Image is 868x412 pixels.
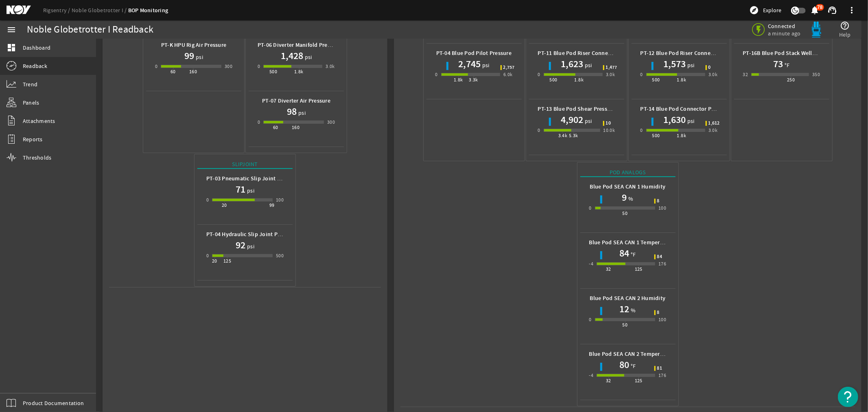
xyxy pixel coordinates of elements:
button: 78 [811,6,819,15]
b: PT-16B Blue Pod Stack Wellbore Temperature [743,49,859,57]
span: Panels [23,99,39,107]
div: 5.3k [569,131,578,140]
div: 32 [743,70,748,79]
span: Help [839,31,851,39]
div: 500 [276,252,284,260]
div: 500 [652,131,660,140]
mat-icon: dashboard [7,43,16,53]
h1: 73 [773,57,783,70]
div: Slipjoint [197,160,293,169]
div: 0 [206,252,209,260]
span: Trend [23,80,37,88]
div: 176 [658,371,666,379]
h1: 12 [619,302,629,316]
div: 0 [641,70,643,79]
span: 8 [657,199,660,204]
div: 1.8k [575,76,584,84]
div: 250 [787,76,795,84]
h1: 1,573 [663,57,686,70]
div: 1.8k [454,76,463,84]
div: 350 [812,70,820,79]
b: PT-04 Blue Pod Pilot Pressure [436,49,512,57]
div: 6.0k [503,70,513,79]
span: Connected [768,22,802,30]
div: 20 [212,257,217,265]
b: PT-14 Blue Pod Connector POCV Lock Pressure [641,105,759,113]
button: Explore [746,4,785,17]
div: 0 [258,118,260,126]
b: PT-13 Blue Pod Shear Pressure [538,105,616,113]
span: psi [583,117,592,125]
a: Noble Globetrotter I [72,7,128,14]
div: 3.3k [469,76,478,84]
div: 100 [276,196,284,204]
h1: 1,623 [561,57,583,70]
button: Open Resource Center [838,387,858,407]
span: psi [686,61,695,69]
h1: 92 [236,239,245,252]
span: Explore [763,6,781,14]
h1: 71 [236,183,245,196]
button: more_vert [842,0,861,20]
div: Noble Globetrotter I Readback [27,26,153,34]
mat-icon: menu [7,25,16,35]
div: 100 [658,316,666,324]
b: PT-11 Blue Pod Riser Connector Lock Pilot Pressure [538,49,669,57]
h1: 4,902 [561,113,583,126]
a: Rigsentry [43,7,72,14]
div: 300 [327,118,335,126]
h1: 1,428 [281,49,303,62]
div: 0 [538,70,540,79]
div: 176 [658,260,666,268]
b: PT-04 Hydraulic Slip Joint Pressure [206,230,296,238]
div: Pod Analogs [580,168,676,177]
span: psi [583,61,592,69]
div: 100 [658,204,666,212]
span: °F [629,362,636,370]
div: 32 [606,265,611,273]
span: 81 [657,366,662,371]
a: BOP Monitoring [128,7,168,14]
div: 3.0k [708,126,718,134]
h1: 2,745 [458,57,481,70]
b: PT-03 Pneumatic Slip Joint Pressure [206,175,299,182]
b: Blue Pod SEA CAN 1 Humidity [590,183,666,191]
div: 32 [606,377,611,385]
span: psi [245,186,254,195]
b: Blue Pod SEA CAN 2 Humidity [590,294,666,302]
div: 3.0k [326,62,335,70]
div: 0 [206,196,209,204]
span: psi [303,53,312,61]
div: 20 [222,201,227,209]
span: 1,612 [708,121,720,126]
mat-icon: notifications [810,5,820,15]
h1: 9 [622,191,627,204]
span: 0 [708,65,711,70]
div: 300 [225,62,232,70]
h1: 80 [619,358,629,371]
span: psi [686,117,695,125]
div: 0 [641,126,643,134]
span: 2,757 [503,65,515,70]
span: 1,477 [606,65,617,70]
span: Reports [23,135,43,143]
div: -4 [589,260,594,268]
div: 125 [635,265,643,273]
div: 0 [435,70,438,79]
div: 0 [589,204,592,212]
span: psi [481,61,490,69]
div: 0 [538,126,540,134]
h1: 84 [619,247,629,260]
div: 0 [589,316,592,324]
span: Product Documentation [23,399,84,407]
div: 10.0k [603,126,615,134]
div: 125 [635,377,643,385]
b: PT-06 Diverter Manifold Pressure [258,41,341,49]
span: psi [245,242,254,250]
h1: 99 [184,49,194,62]
div: 50 [623,321,628,329]
span: a minute ago [768,30,802,37]
div: 50 [623,209,628,217]
div: 60 [273,123,278,131]
b: Blue Pod SEA CAN 2 Temperature [589,350,674,358]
